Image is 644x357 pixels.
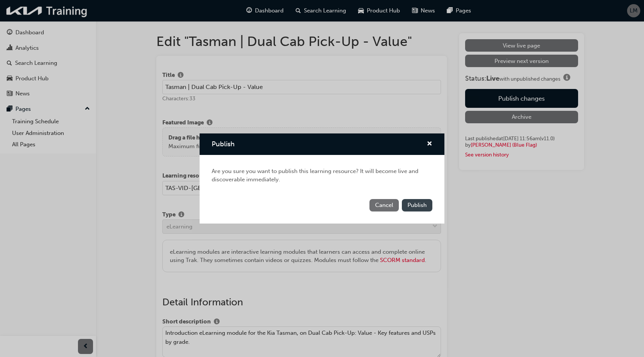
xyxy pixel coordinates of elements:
[212,140,235,148] span: Publish
[427,139,432,149] button: cross-icon
[200,155,444,196] div: Are you sure you want to publish this learning resource? It will become live and discoverable imm...
[427,141,432,148] span: cross-icon
[402,199,432,211] button: Publish
[407,202,427,208] span: Publish
[369,199,399,211] button: Cancel
[200,133,444,224] div: Publish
